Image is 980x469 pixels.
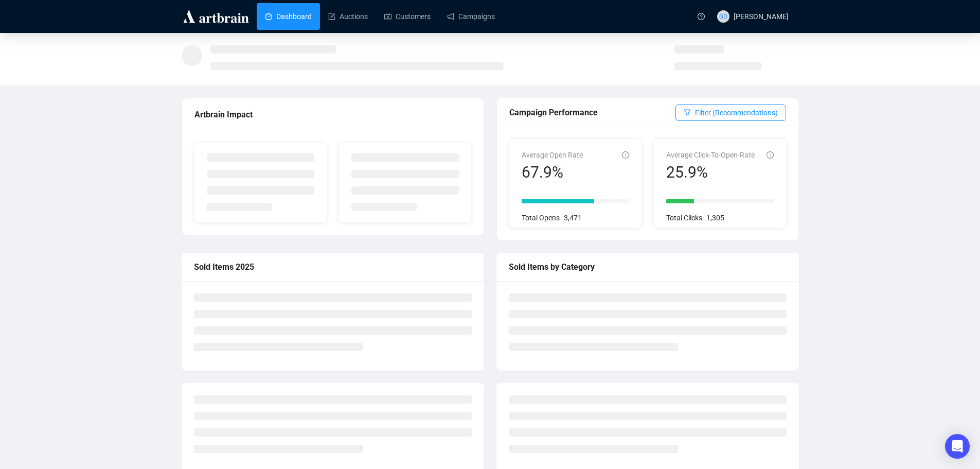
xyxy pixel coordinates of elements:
a: Dashboard [265,3,312,30]
div: Sold Items 2025 [194,260,472,273]
span: GD [719,11,727,21]
button: Filter (Recommendations) [675,105,786,121]
span: Total Opens [522,214,560,222]
span: info-circle [622,151,629,159]
div: 67.9% [522,163,583,182]
div: Sold Items by Category [509,260,787,273]
div: Open Intercom Messenger [945,434,970,459]
div: 25.9% [666,163,755,182]
span: 1,305 [706,214,724,222]
a: Customers [384,3,431,30]
span: Average Click-To-Open-Rate [666,151,755,159]
span: [PERSON_NAME] [734,12,789,21]
a: Auctions [328,3,368,30]
span: info-circle [767,151,774,159]
span: Total Clicks [666,214,702,222]
span: 3,471 [564,214,582,222]
span: question-circle [698,13,705,20]
div: Artbrain Impact [194,108,471,121]
span: Average Open Rate [522,151,583,159]
div: Campaign Performance [509,106,675,119]
span: Filter (Recommendations) [695,107,778,118]
img: logo [182,8,251,25]
span: filter [684,109,691,116]
a: Campaigns [447,3,495,30]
